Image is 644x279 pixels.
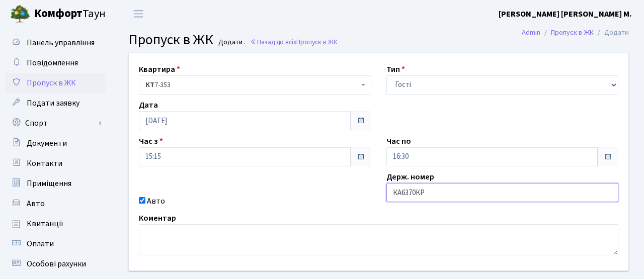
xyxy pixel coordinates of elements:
[5,254,106,274] a: Особові рахунки
[5,234,106,254] a: Оплати
[5,33,106,53] a: Панель управління
[147,195,165,207] label: Авто
[250,37,338,47] a: Назад до всіхПропуск в ЖК
[5,153,106,173] a: Контакти
[27,98,79,109] span: Подати заявку
[5,194,106,214] a: Авто
[27,77,76,88] span: Пропуск в ЖК
[139,135,163,147] label: Час з
[522,27,540,38] a: Admin
[499,9,632,20] b: [PERSON_NAME] [PERSON_NAME] М.
[27,198,45,209] span: Авто
[551,27,594,38] a: Пропуск в ЖК
[139,63,180,75] label: Квартира
[5,214,106,234] a: Квитанції
[5,173,106,194] a: Приміщення
[27,37,95,48] span: Панель управління
[296,37,338,47] span: Пропуск в ЖК
[216,38,246,47] small: Додати .
[27,158,62,169] span: Контакти
[5,73,106,93] a: Пропуск в ЖК
[5,113,106,133] a: Спорт
[139,212,176,224] label: Коментар
[5,133,106,153] a: Документи
[5,93,106,113] a: Подати заявку
[594,27,629,38] li: Додати
[27,178,71,189] span: Приміщення
[27,138,67,149] span: Документи
[27,258,86,269] span: Особові рахунки
[145,80,359,90] span: <b>КТ</b>&nbsp;&nbsp;&nbsp;&nbsp;7-353
[27,218,63,229] span: Квитанції
[126,6,151,22] button: Переключити навігацію
[386,135,411,147] label: Час по
[10,4,30,24] img: logo.png
[145,80,154,90] b: КТ
[27,57,78,68] span: Повідомлення
[386,63,405,75] label: Тип
[34,6,106,23] span: Таун
[128,30,213,50] span: Пропуск в ЖК
[507,22,644,43] nav: breadcrumb
[27,238,54,249] span: Оплати
[386,171,434,183] label: Держ. номер
[386,183,619,202] input: AA0001AA
[139,75,371,95] span: <b>КТ</b>&nbsp;&nbsp;&nbsp;&nbsp;7-353
[139,99,158,111] label: Дата
[499,8,632,20] a: [PERSON_NAME] [PERSON_NAME] М.
[5,53,106,73] a: Повідомлення
[34,6,83,22] b: Комфорт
